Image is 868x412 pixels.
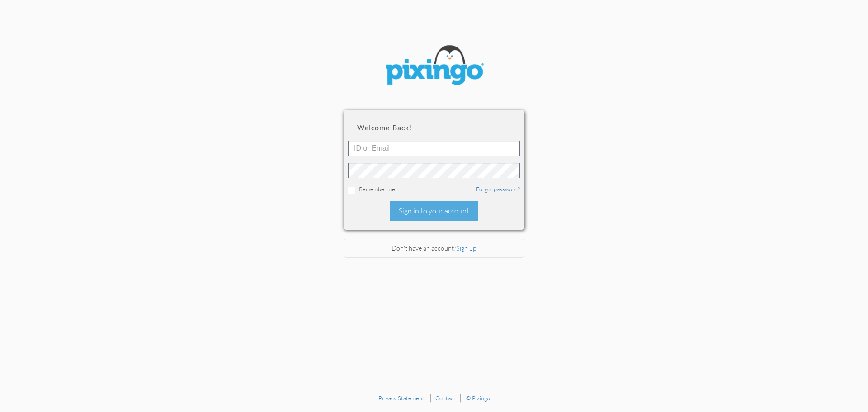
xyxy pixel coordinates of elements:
div: Remember me [348,185,520,194]
a: Forgot password? [476,185,520,193]
img: pixingo logo [380,41,488,92]
div: Sign in to your account [390,201,478,221]
div: Don't have an account? [344,239,524,258]
a: Sign up [456,244,476,252]
a: Privacy Statement [378,394,425,402]
h2: Welcome back! [357,123,511,132]
a: © Pixingo [466,394,490,402]
input: ID or Email [348,141,520,156]
a: Contact [435,394,456,402]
